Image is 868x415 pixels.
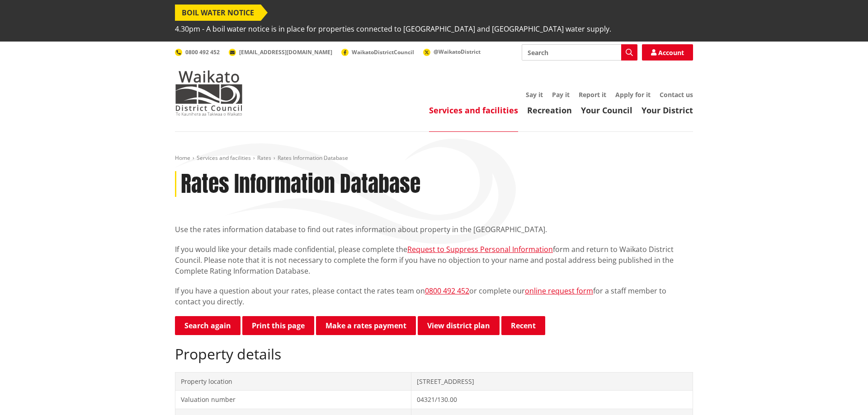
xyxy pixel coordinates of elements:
[278,154,348,162] span: Rates Information Database
[257,154,271,162] a: Rates
[175,244,693,276] p: If you would like your details made confidential, please complete the form and return to Waikato ...
[185,48,220,56] span: 0800 492 452
[175,372,411,391] td: Property location
[660,90,693,99] a: Contact us
[352,48,414,56] span: WaikatoDistrictCouncil
[581,105,632,116] a: Your Council
[527,105,572,116] a: Recreation
[175,345,693,363] h2: Property details
[197,154,251,162] a: Services and facilities
[175,5,261,21] span: BOIL WATER NOTICE
[175,316,241,335] a: Search again
[175,48,220,56] a: 0800 492 452
[552,90,570,99] a: Pay it
[175,154,693,162] nav: breadcrumb
[579,90,606,99] a: Report it
[525,286,593,296] a: online request form
[229,48,332,56] a: [EMAIL_ADDRESS][DOMAIN_NAME]
[522,44,637,61] input: Search input
[418,316,500,335] a: View district plan
[425,286,469,296] a: 0800 492 452
[175,224,693,235] p: Use the rates information database to find out rates information about property in the [GEOGRAPHI...
[526,90,543,99] a: Say it
[181,171,420,197] h1: Rates Information Database
[242,316,314,335] button: Print this page
[615,90,651,99] a: Apply for it
[429,105,518,116] a: Services and facilities
[642,44,693,61] a: Account
[501,316,545,335] button: Recent
[175,70,243,116] img: Waikato District Council - Te Kaunihera aa Takiwaa o Waikato
[175,21,611,37] span: 4.30pm - A boil water notice is in place for properties connected to [GEOGRAPHIC_DATA] and [GEOGR...
[407,244,553,254] a: Request to Suppress Personal Information
[411,372,693,391] td: [STREET_ADDRESS]
[239,48,332,56] span: [EMAIL_ADDRESS][DOMAIN_NAME]
[434,48,481,56] span: @WaikatoDistrict
[175,285,693,307] p: If you have a question about your rates, please contact the rates team on or complete our for a s...
[175,154,190,162] a: Home
[411,391,693,409] td: 04321/130.00
[423,48,481,56] a: @WaikatoDistrict
[341,48,414,56] a: WaikatoDistrictCouncil
[175,391,411,409] td: Valuation number
[316,316,416,335] a: Make a rates payment
[642,105,693,116] a: Your District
